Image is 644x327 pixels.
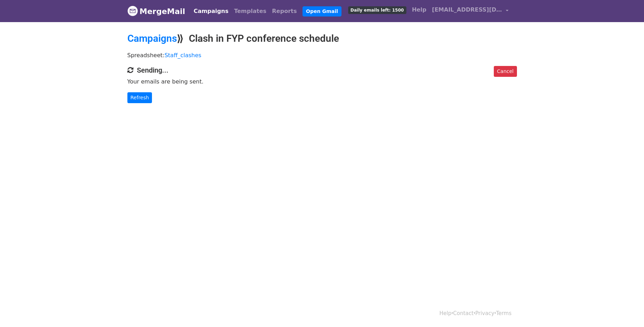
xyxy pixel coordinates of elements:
a: Cancel [494,66,517,77]
p: Your emails are being sent. [127,78,517,85]
a: Reports [269,4,300,18]
a: Daily emails left: 1500 [345,3,409,17]
a: Staff_clashes [165,52,201,59]
a: Open Gmail [303,6,341,16]
a: Terms [496,310,511,316]
span: Daily emails left: 1500 [348,6,406,14]
img: MergeMail logo [127,6,138,16]
a: Templates [231,4,269,18]
a: Help [439,310,451,316]
a: MergeMail [127,4,185,19]
h2: ⟫ Clash in FYP conference schedule [127,33,517,45]
a: Help [409,3,429,17]
a: [EMAIL_ADDRESS][DOMAIN_NAME] [429,3,511,19]
span: [EMAIL_ADDRESS][DOMAIN_NAME] [432,6,502,14]
a: Contact [453,310,473,316]
a: Privacy [475,310,494,316]
h4: Sending... [127,66,517,74]
a: Refresh [127,92,152,103]
p: Spreadsheet: [127,52,517,59]
a: Campaigns [191,4,231,18]
a: Campaigns [127,33,177,44]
